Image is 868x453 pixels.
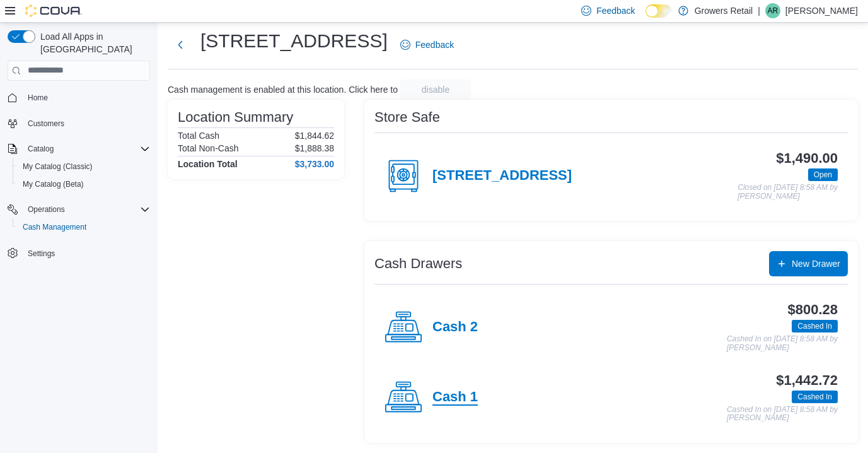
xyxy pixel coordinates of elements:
[178,143,239,153] h6: Total Non-Cash
[23,141,150,156] span: Catalog
[727,406,838,423] p: Cashed In on [DATE] 8:58 AM by [PERSON_NAME]
[28,204,65,215] span: Operations
[797,321,832,332] span: Cashed In
[23,115,150,131] span: Customers
[788,302,838,317] h3: $800.28
[28,93,48,103] span: Home
[13,175,155,193] button: My Catalog (Beta)
[432,319,478,336] h4: Cash 2
[13,158,155,175] button: My Catalog (Classic)
[3,201,155,218] button: Operations
[374,110,440,125] h3: Store Safe
[432,389,478,406] h4: Cash 1
[8,83,150,295] nav: Complex example
[23,222,86,232] span: Cash Management
[35,30,150,56] span: Load All Apps in [GEOGRAPHIC_DATA]
[168,85,398,95] p: Cash management is enabled at this location. Click here to
[28,249,55,259] span: Settings
[178,110,293,125] h3: Location Summary
[23,202,70,217] button: Operations
[23,179,84,189] span: My Catalog (Beta)
[18,159,98,174] a: My Catalog (Classic)
[415,38,454,51] span: Feedback
[13,218,155,236] button: Cash Management
[3,88,155,107] button: Home
[808,168,838,181] span: Open
[178,159,238,169] h4: Location Total
[792,391,838,403] span: Cashed In
[178,131,219,141] h6: Total Cash
[3,114,155,132] button: Customers
[3,140,155,158] button: Catalog
[18,220,150,235] span: Cash Management
[23,90,150,105] span: Home
[23,90,53,105] a: Home
[295,131,334,141] p: $1,844.62
[23,116,69,131] a: Customers
[23,246,60,261] a: Settings
[792,257,840,270] span: New Drawer
[792,320,838,332] span: Cashed In
[374,256,462,271] h3: Cash Drawers
[295,159,334,169] h4: $3,733.00
[727,335,838,352] p: Cashed In on [DATE] 8:58 AM by [PERSON_NAME]
[758,3,760,18] p: |
[695,3,753,18] p: Growers Retail
[23,141,59,156] button: Catalog
[738,184,838,201] p: Closed on [DATE] 8:58 AM by [PERSON_NAME]
[645,4,672,18] input: Dark Mode
[814,169,832,180] span: Open
[18,177,89,192] a: My Catalog (Beta)
[3,244,155,262] button: Settings
[23,202,150,217] span: Operations
[785,3,858,18] p: [PERSON_NAME]
[432,168,572,184] h4: [STREET_ADDRESS]
[776,151,838,166] h3: $1,490.00
[23,162,93,172] span: My Catalog (Classic)
[18,159,150,174] span: My Catalog (Classic)
[422,83,449,96] span: disable
[18,220,91,235] a: Cash Management
[28,144,54,154] span: Catalog
[28,119,64,129] span: Customers
[596,4,635,17] span: Feedback
[18,177,150,192] span: My Catalog (Beta)
[400,79,471,100] button: disable
[23,245,150,261] span: Settings
[768,3,778,18] span: AR
[395,32,459,57] a: Feedback
[769,251,848,276] button: New Drawer
[25,4,82,17] img: Cova
[168,32,193,57] button: Next
[200,28,388,54] h1: [STREET_ADDRESS]
[295,143,334,153] p: $1,888.38
[776,373,838,388] h3: $1,442.72
[765,3,780,18] div: Ana Romano
[797,391,832,403] span: Cashed In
